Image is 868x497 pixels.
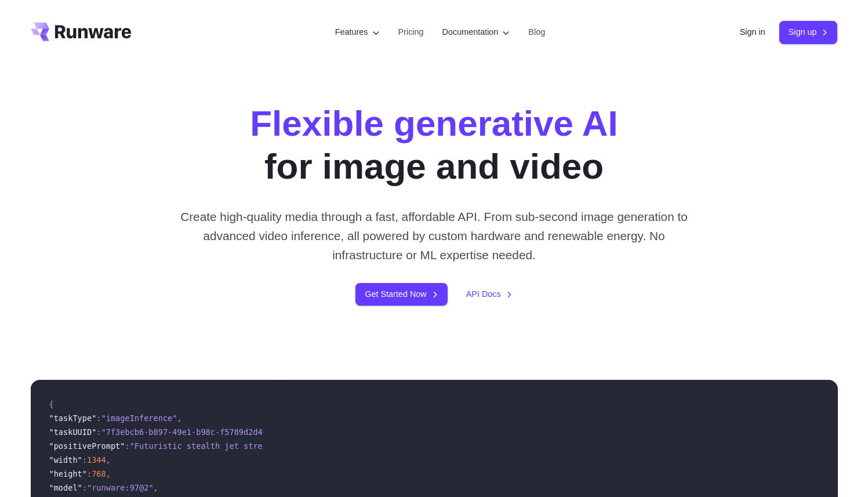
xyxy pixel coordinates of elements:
[87,469,92,478] span: :
[106,469,111,478] span: ,
[92,469,106,478] span: 768
[779,21,838,43] a: Sign up
[130,441,562,451] span: "Futuristic stealth jet streaking through a neon-lit cityscape with glowing purple exhaust"
[106,455,111,465] span: ,
[154,483,158,492] span: ,
[335,26,380,39] label: Features
[49,483,82,492] span: "model"
[49,427,97,437] span: "taskUUID"
[250,102,618,188] h1: for image and video
[250,103,618,143] strong: Flexible generative AI
[82,455,87,465] span: :
[466,288,513,301] a: API Docs
[101,413,177,423] span: "imageInference"
[49,455,82,465] span: "width"
[355,283,447,306] a: Get Started Now
[442,26,510,39] label: Documentation
[398,26,424,39] a: Pricing
[87,483,154,492] span: "runware:97@2"
[125,441,129,451] span: :
[528,26,545,39] a: Blog
[49,469,87,478] span: "height"
[176,207,692,265] p: Create high-quality media through a fast, affordable API. From sub-second image generation to adv...
[31,23,132,41] a: Go to /
[96,427,101,437] span: :
[96,413,101,423] span: :
[49,400,54,409] span: {
[87,455,106,465] span: 1344
[49,441,125,451] span: "positivePrompt"
[177,413,181,423] span: ,
[49,413,97,423] span: "taskType"
[101,427,282,437] span: "7f3ebcb6-b897-49e1-b98c-f5789d2d40d7"
[82,483,87,492] span: :
[740,26,765,39] a: Sign in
